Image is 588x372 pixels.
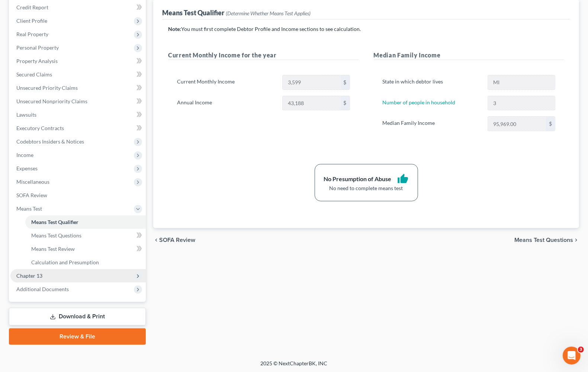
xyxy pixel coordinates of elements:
[10,54,146,68] a: Property Analysis
[16,4,48,10] span: Credit Report
[374,51,564,60] h5: Median Family Income
[16,192,47,198] span: SOFA Review
[341,96,350,110] div: $
[10,1,146,14] a: Credit Report
[16,31,48,37] span: Real Property
[25,229,146,242] a: Means Test Questions
[379,116,484,131] label: Median Family Income
[159,237,195,243] span: SOFA Review
[16,165,38,171] span: Expenses
[173,75,279,90] label: Current Monthly Income
[488,75,555,89] input: State
[168,26,181,32] strong: Note:
[10,81,146,95] a: Unsecured Priority Claims
[16,111,36,118] span: Lawsuits
[31,219,78,225] span: Means Test Qualifier
[324,185,409,192] div: No need to complete means test
[173,96,279,111] label: Annual Income
[283,96,341,110] input: 0.00
[16,205,42,212] span: Means Test
[324,175,392,183] div: No Presumption of Abuse
[25,242,146,256] a: Means Test Review
[31,246,75,252] span: Means Test Review
[514,237,573,243] span: Means Test Questions
[31,259,99,265] span: Calculation and Presumption
[10,189,146,202] a: SOFA Review
[16,179,49,185] span: Miscellaneous
[383,99,456,105] a: Number of people in household
[25,256,146,269] a: Calculation and Presumption
[16,85,78,91] span: Unsecured Priority Claims
[168,25,564,33] p: You must first complete Debtor Profile and Income sections to see calculation.
[25,215,146,229] a: Means Test Qualifier
[153,237,159,243] i: chevron_left
[514,237,579,243] button: Means Test Questions chevron_right
[379,75,484,90] label: State in which debtor lives
[488,117,546,131] input: 0.00
[226,10,311,16] span: (Determine Whether Means Test Applies)
[168,51,359,60] h5: Current Monthly Income for the year
[578,347,584,353] span: 3
[10,108,146,122] a: Lawsuits
[573,237,579,243] i: chevron_right
[16,138,84,145] span: Codebtors Insiders & Notices
[10,95,146,108] a: Unsecured Nonpriority Claims
[162,8,311,17] div: Means Test Qualifier
[16,125,64,131] span: Executory Contracts
[341,75,350,89] div: $
[16,44,59,51] span: Personal Property
[16,18,47,24] span: Client Profile
[563,347,581,365] iframe: Intercom live chat
[546,117,555,131] div: $
[10,122,146,135] a: Executory Contracts
[283,75,341,89] input: 0.00
[16,286,69,292] span: Additional Documents
[16,272,42,279] span: Chapter 13
[9,328,146,345] a: Review & File
[16,98,87,104] span: Unsecured Nonpriority Claims
[16,152,33,158] span: Income
[31,232,81,239] span: Means Test Questions
[16,58,58,64] span: Property Analysis
[398,173,409,185] i: thumb_up
[16,71,52,78] span: Secured Claims
[10,68,146,81] a: Secured Claims
[153,237,195,243] button: chevron_left SOFA Review
[9,308,146,325] a: Download & Print
[488,96,555,110] input: --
